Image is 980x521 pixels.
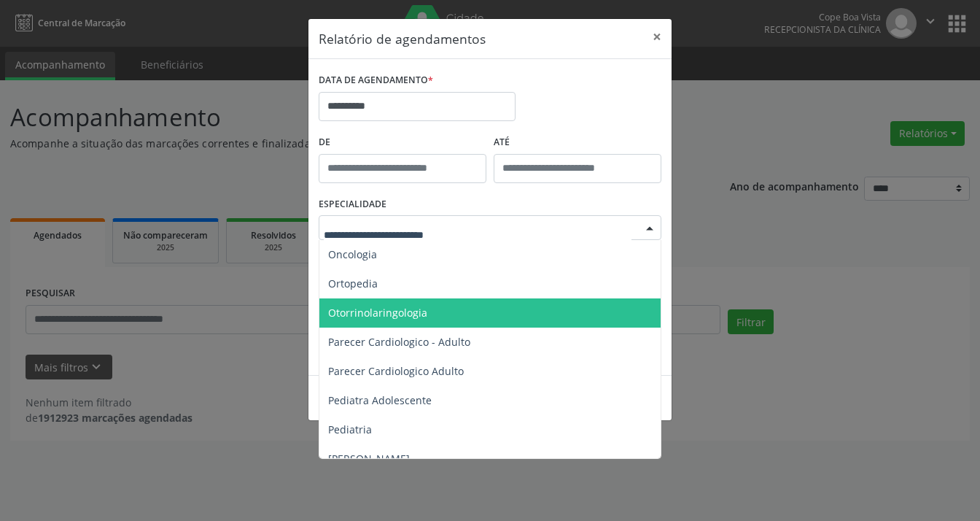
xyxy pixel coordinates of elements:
[319,193,386,216] label: ESPECIALIDADE
[494,131,661,154] label: ATÉ
[328,247,377,261] span: Oncologia
[328,393,432,407] span: Pediatra Adolescente
[319,131,486,154] label: De
[328,422,372,436] span: Pediatria
[328,452,410,466] span: [PERSON_NAME]
[328,277,378,290] span: Ortopedia
[328,335,470,349] span: Parecer Cardiologico - Adulto
[328,306,427,320] span: Otorrinolaringologia
[328,364,464,378] span: Parecer Cardiologico Adulto
[319,29,486,48] h5: Relatório de agendamentos
[319,69,433,92] label: DATA DE AGENDAMENTO
[642,19,672,55] button: Close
